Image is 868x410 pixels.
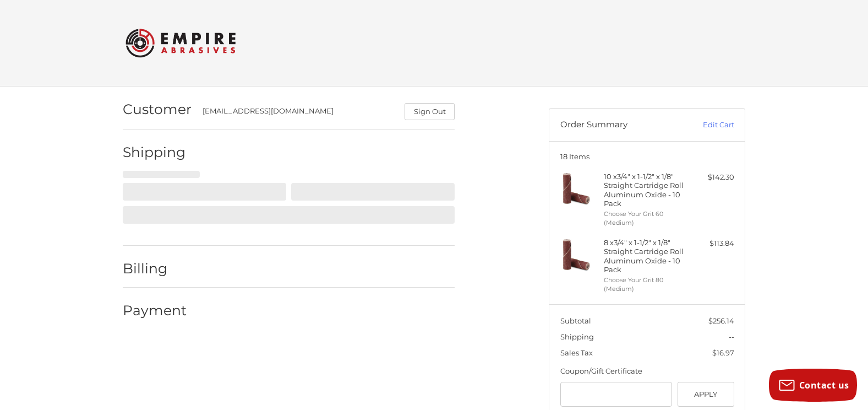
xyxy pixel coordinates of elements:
span: -- [729,332,734,341]
div: [EMAIL_ADDRESS][DOMAIN_NAME] [203,106,394,120]
img: Empire Abrasives [125,21,236,64]
button: Apply [678,382,734,407]
span: $256.14 [708,316,734,325]
span: Shipping [560,332,594,341]
input: Gift Certificate or Coupon Code [560,382,673,407]
a: Edit Cart [679,120,734,131]
button: Contact us [769,369,857,402]
h2: Payment [123,302,187,319]
span: Subtotal [560,316,591,325]
li: Choose Your Grit 60 (Medium) [604,209,688,228]
h2: Billing [123,260,187,277]
div: Coupon/Gift Certificate [560,366,734,377]
h4: 10 x 3/4" x 1-1/2" x 1/8" Straight Cartridge Roll Aluminum Oxide - 10 Pack [604,172,688,208]
h3: 18 Items [560,152,734,161]
h2: Customer [123,101,192,118]
li: Choose Your Grit 80 (Medium) [604,276,688,294]
h2: Shipping [123,144,187,161]
div: $113.84 [691,238,734,249]
h3: Order Summary [560,120,679,131]
div: $142.30 [691,172,734,183]
h4: 8 x 3/4" x 1-1/2" x 1/8" Straight Cartridge Roll Aluminum Oxide - 10 Pack [604,238,688,274]
button: Sign Out [405,103,455,120]
span: Contact us [799,379,849,391]
span: $16.97 [712,348,734,357]
span: Sales Tax [560,348,593,357]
